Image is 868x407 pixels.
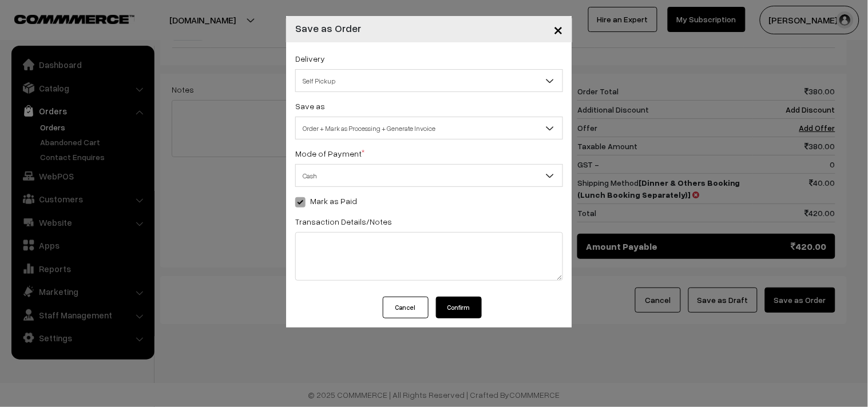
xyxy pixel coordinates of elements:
[295,53,325,65] label: Delivery
[296,118,562,138] span: Order + Mark as Processing + Generate Invoice
[436,297,482,318] button: Confirm
[544,11,572,47] button: Close
[295,147,364,159] label: Mode of Payment
[295,69,563,92] span: Self Pickup
[383,297,429,318] button: Cancel
[295,100,325,112] label: Save as
[295,21,361,36] h4: Save as Order
[295,216,392,228] label: Transaction Details/Notes
[295,195,357,207] label: Mark as Paid
[295,164,563,187] span: Cash
[295,117,563,139] span: Order + Mark as Processing + Generate Invoice
[296,71,562,91] span: Self Pickup
[296,166,562,186] span: Cash
[553,18,563,39] span: ×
